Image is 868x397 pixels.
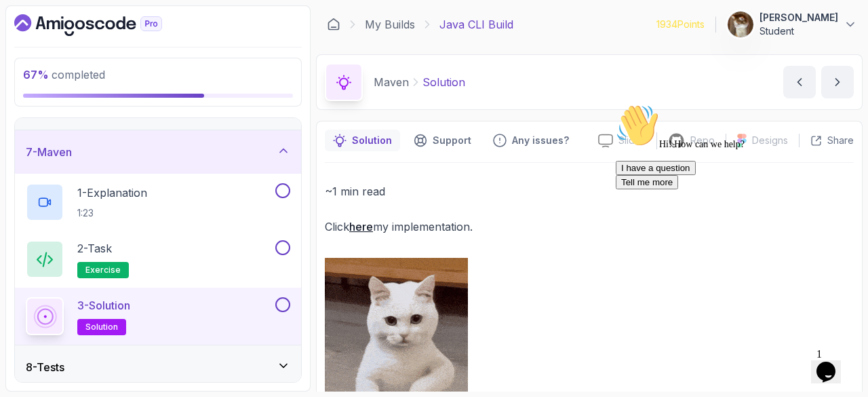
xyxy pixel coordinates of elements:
[26,183,290,221] button: 1-Explanation1:23
[728,12,753,37] img: user profile image
[325,182,854,201] p: ~1 min read
[759,11,838,24] p: [PERSON_NAME]
[14,14,193,36] a: Dashboard
[821,66,854,98] button: next content
[759,24,838,38] p: Student
[512,134,569,147] p: Any issues?
[77,185,147,201] p: 1 - Explanation
[5,62,85,77] button: I have a question
[5,77,68,91] button: Tell me more
[15,345,301,389] button: 8-Tests
[365,16,415,33] a: My Builds
[77,206,147,220] p: 1:23
[406,130,479,151] button: Support button
[23,68,105,81] span: completed
[352,134,392,147] p: Solution
[485,130,577,151] button: Feedback button
[349,220,373,233] a: here
[15,130,301,174] button: 7-Maven
[5,41,134,51] span: Hi! How can we help?
[327,18,340,31] a: Dashboard
[5,5,49,49] img: :wave:
[26,144,72,160] h3: 7 - Maven
[26,297,290,335] button: 3-Solutionsolution
[85,265,121,276] span: exercise
[5,5,250,91] div: 👋Hi! How can we help?I have a questionTell me more
[422,74,465,90] p: Solution
[26,359,64,375] h3: 8 - Tests
[77,240,112,257] p: 2 - Task
[727,11,857,38] button: user profile image[PERSON_NAME]Student
[811,343,854,383] iframe: chat widget
[783,66,816,98] button: previous content
[656,18,705,31] p: 1934 Points
[433,134,471,147] p: Support
[26,240,290,278] button: 2-Taskexercise
[23,68,49,81] span: 67 %
[85,322,118,333] span: solution
[77,297,130,314] p: 3 - Solution
[439,16,513,33] p: Java CLI Build
[325,130,400,151] button: notes button
[610,98,854,336] iframe: chat widget
[325,217,854,236] p: Click my implementation.
[374,74,409,90] p: Maven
